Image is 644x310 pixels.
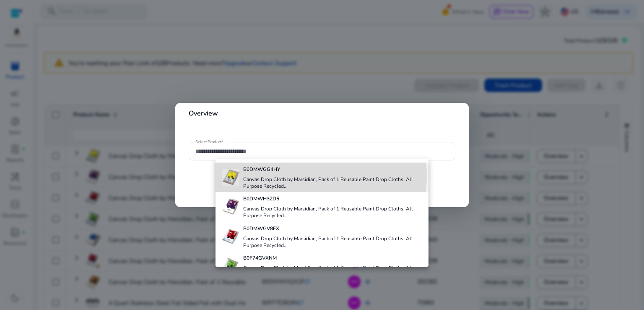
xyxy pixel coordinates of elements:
b: B0DMWGG4HY [243,166,280,173]
img: 41MQ+Kx67xL._AC_US100_.jpg [222,228,239,245]
h4: Canvas Drop Cloth by Marsidian, Pack of 1 Reusable Paint Drop Cloths, All Purpose Recycled... [243,205,422,219]
img: 41dBJ1N1T3L._AC_US100_.jpg [222,198,239,215]
h4: Canvas Drop Cloth by Marsidian, Pack of 1 Reusable Paint Drop Cloths, All Purpose Recycled... [243,176,422,189]
img: 31OI9IaMRXL._AC_US100_.jpg [222,257,239,274]
b: Overview [189,109,218,118]
img: 31eneZ8JZUL._AC_US100_.jpg [222,169,239,186]
b: B0F74GVXNM [243,255,277,261]
mat-label: Select Product* [195,139,223,145]
h4: Canvas Drop Cloth by Marsidian, Pack of 1 Reusable Paint Drop Cloths, All Purpose Recycled... [243,235,422,249]
h4: Canvas Drop Cloth by Marsidian, Pack of 1 Reusable Paint Drop Cloths, All Purpose Recycled... [243,265,422,278]
b: B0DMWH3ZD5 [243,195,279,202]
b: B0DMWGV8FX [243,225,279,232]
